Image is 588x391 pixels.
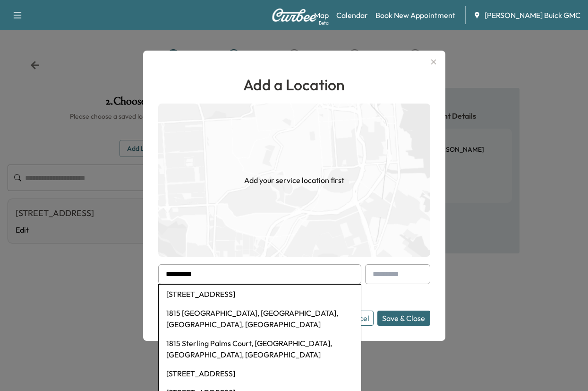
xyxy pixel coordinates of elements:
[244,174,344,186] h1: Add your service location first
[159,334,361,364] li: 1815 Sterling Palms Court, [GEOGRAPHIC_DATA], [GEOGRAPHIC_DATA], [GEOGRAPHIC_DATA]
[159,304,361,334] li: 1815 [GEOGRAPHIC_DATA], [GEOGRAPHIC_DATA], [GEOGRAPHIC_DATA], [GEOGRAPHIC_DATA]
[336,9,368,21] a: Calendar
[158,104,430,257] img: empty-map-CL6vilOE.png
[377,311,430,326] button: Save & Close
[159,285,361,304] li: [STREET_ADDRESS]
[158,73,430,96] h1: Add a Location
[485,9,580,21] span: [PERSON_NAME] Buick GMC
[319,19,329,26] div: Beta
[272,9,317,22] img: Curbee Logo
[375,9,455,21] a: Book New Appointment
[314,9,329,21] a: MapBeta
[159,364,361,383] li: [STREET_ADDRESS]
